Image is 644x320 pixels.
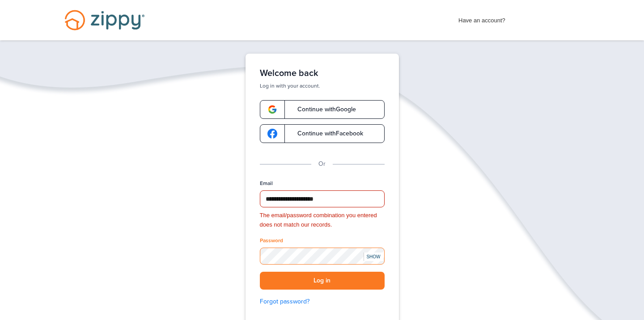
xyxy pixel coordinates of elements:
label: Email [260,180,273,187]
img: google-logo [267,129,277,139]
input: Password [260,248,385,265]
div: The email/password combination you entered does not match our records. [260,211,385,230]
img: google-logo [267,105,277,114]
p: Log in with your account. [260,82,385,89]
label: Password [260,237,283,244]
button: Log in [260,272,385,290]
a: google-logoContinue withGoogle [260,100,385,119]
span: Continue with Google [288,106,356,113]
span: Continue with Facebook [288,131,363,137]
span: Have an account? [458,11,505,25]
p: Or [318,159,326,169]
h1: Welcome back [260,68,385,79]
input: Email [260,190,385,207]
a: google-logoContinue withFacebook [260,124,385,143]
a: Forgot password? [260,297,385,307]
div: SHOW [364,253,383,261]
